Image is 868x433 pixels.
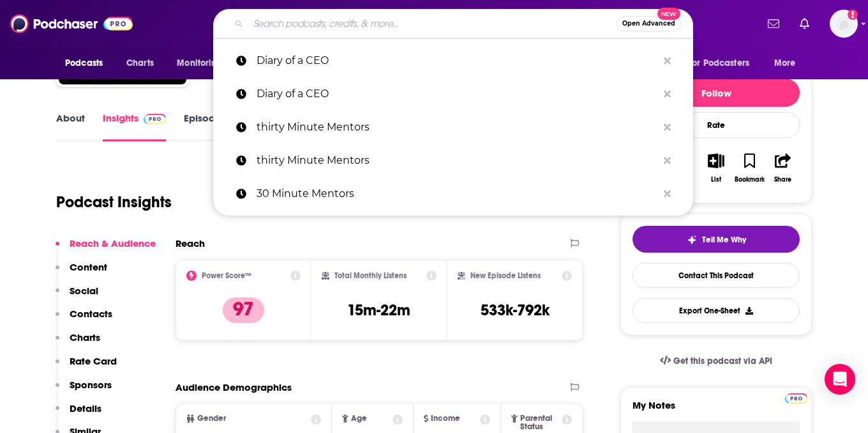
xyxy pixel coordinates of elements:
[56,237,156,261] button: Reach & Audience
[830,10,858,38] span: Logged in as AutumnKatie
[700,145,733,191] button: List
[118,51,161,75] a: Charts
[70,402,101,414] p: Details
[177,54,222,72] span: Monitoring
[347,301,410,320] h3: 15m-22m
[785,393,807,404] img: Podchaser Pro
[70,331,100,343] p: Charts
[257,111,657,144] p: thirty Minute Mentors
[213,9,693,38] div: Search podcasts, credits, & more...
[632,79,800,107] button: Follow
[223,297,264,323] p: 97
[176,381,292,393] h2: Audience Demographics
[56,355,117,379] button: Rate Card
[56,261,107,285] button: Content
[632,112,800,138] div: Rate
[213,77,693,111] a: Diary of a CEO
[65,54,103,72] span: Podcasts
[774,176,791,184] div: Share
[257,177,657,210] p: 30 Minute Mentors
[351,414,367,423] span: Age
[10,12,133,36] img: Podchaser - Follow, Share and Rate Podcasts
[56,112,85,141] a: About
[70,237,156,249] p: Reach & Audience
[795,13,814,35] a: Show notifications dropdown
[774,54,796,72] span: More
[144,114,166,124] img: Podchaser Pro
[680,51,768,75] button: open menu
[830,10,858,38] img: User Profile
[673,356,772,366] span: Get this podcast via API
[848,10,858,20] svg: Add a profile image
[126,54,154,72] span: Charts
[184,112,249,141] a: Episodes800
[56,285,98,308] button: Social
[168,51,239,75] button: open menu
[257,44,657,77] p: Diary of a CEO
[763,13,784,35] a: Show notifications dropdown
[688,54,749,72] span: For Podcasters
[617,16,681,31] button: Open AdvancedNew
[70,261,107,273] p: Content
[470,271,541,280] h2: New Episode Listens
[622,20,675,27] span: Open Advanced
[481,301,550,320] h3: 533k-792k
[213,44,693,77] a: Diary of a CEO
[765,51,812,75] button: open menu
[202,271,251,280] h2: Power Score™
[785,391,807,404] a: Pro website
[711,176,721,184] div: List
[830,10,858,38] button: Show profile menu
[632,399,800,421] label: My Notes
[56,379,112,402] button: Sponsors
[56,51,119,75] button: open menu
[257,77,657,111] p: Diary of a CEO
[520,414,560,431] span: Parental Status
[632,263,800,288] a: Contact This Podcast
[657,8,680,20] span: New
[176,237,205,249] h2: Reach
[702,235,746,245] span: Tell Me Why
[257,144,657,177] p: thirty Minute Mentors
[733,145,766,191] button: Bookmark
[334,271,407,280] h2: Total Monthly Listens
[197,414,226,423] span: Gender
[767,145,800,191] button: Share
[56,308,112,331] button: Contacts
[70,379,112,391] p: Sponsors
[103,112,166,141] a: InsightsPodchaser Pro
[248,13,617,34] input: Search podcasts, credits, & more...
[632,298,800,323] button: Export One-Sheet
[70,308,112,320] p: Contacts
[56,331,100,355] button: Charts
[632,226,800,253] button: tell me why sparkleTell Me Why
[213,144,693,177] a: thirty Minute Mentors
[70,285,98,297] p: Social
[56,402,101,426] button: Details
[735,176,765,184] div: Bookmark
[70,355,117,367] p: Rate Card
[213,111,693,144] a: thirty Minute Mentors
[431,414,460,423] span: Income
[650,345,782,377] a: Get this podcast via API
[56,193,172,212] h1: Podcast Insights
[213,177,693,210] a: 30 Minute Mentors
[825,364,855,395] div: Open Intercom Messenger
[687,235,697,245] img: tell me why sparkle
